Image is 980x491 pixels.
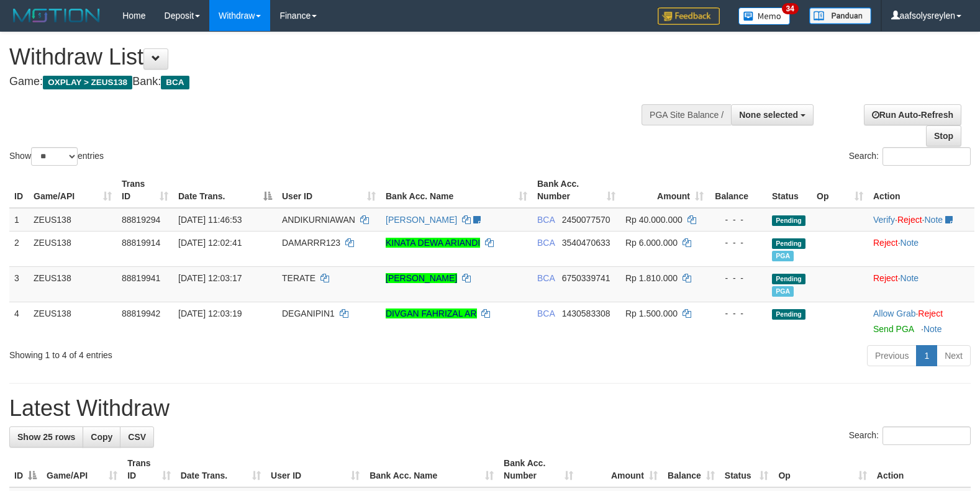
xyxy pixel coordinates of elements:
span: 34 [782,3,799,14]
td: · [868,231,974,266]
span: Marked by aafsolysreylen [772,251,794,261]
span: CSV [128,432,146,442]
td: 3 [9,266,29,302]
span: TERATE [282,273,315,283]
th: Status: activate to sort column ascending [720,452,774,487]
td: ZEUS138 [29,266,117,302]
span: OXPLAY > ZEUS138 [43,76,132,89]
td: · · [868,208,974,232]
span: Copy 2450077570 to clipboard [562,215,610,225]
a: Note [924,215,943,225]
th: Balance: activate to sort column ascending [663,452,720,487]
span: Copy [91,432,112,442]
select: Showentries [31,147,78,166]
th: User ID: activate to sort column ascending [266,452,365,487]
div: Showing 1 to 4 of 4 entries [9,344,399,361]
th: Op: activate to sort column ascending [773,452,871,487]
div: - - - [714,214,762,226]
a: Previous [867,345,917,366]
span: 88819294 [122,215,160,225]
td: ZEUS138 [29,208,117,232]
span: Pending [772,215,805,226]
span: Copy 1430583308 to clipboard [562,309,610,318]
a: Reject [873,238,898,248]
a: [PERSON_NAME] [386,273,457,283]
th: Bank Acc. Name: activate to sort column ascending [365,452,499,487]
span: Marked by aafsolysreylen [772,286,794,297]
span: None selected [739,110,798,120]
a: Allow Grab [873,309,915,318]
th: ID: activate to sort column descending [9,452,42,487]
td: · [868,302,974,340]
th: Balance [709,173,767,208]
td: 2 [9,231,29,266]
td: ZEUS138 [29,231,117,266]
th: Game/API: activate to sort column ascending [42,452,122,487]
th: Op: activate to sort column ascending [812,173,868,208]
th: Bank Acc. Name: activate to sort column ascending [381,173,532,208]
a: DIVGAN FAHRIZAL AR [386,309,477,318]
th: Bank Acc. Number: activate to sort column ascending [499,452,578,487]
span: · [873,309,918,318]
th: Date Trans.: activate to sort column ascending [176,452,266,487]
span: Rp 6.000.000 [625,238,678,248]
td: 4 [9,302,29,340]
th: Date Trans.: activate to sort column descending [173,173,277,208]
td: · [868,266,974,302]
a: Show 25 rows [9,426,83,448]
label: Show entries [9,147,104,166]
th: ID [9,173,29,208]
a: Note [901,273,919,283]
h4: Game: Bank: [9,76,641,88]
span: Rp 1.810.000 [625,273,678,283]
img: Button%20Memo.svg [738,7,791,25]
div: - - - [714,236,762,249]
img: Feedback.jpg [658,7,720,25]
span: Pending [772,238,805,249]
th: Status [767,173,812,208]
a: Copy [83,426,120,448]
a: Stop [926,125,961,146]
span: Rp 40.000.000 [625,215,683,225]
img: panduan.png [809,7,871,24]
a: [PERSON_NAME] [386,215,457,225]
th: Trans ID: activate to sort column ascending [122,452,176,487]
span: DEGANIPIN1 [282,309,335,318]
span: Copy 3540470633 to clipboard [562,238,610,248]
div: - - - [714,307,762,320]
label: Search: [849,147,971,166]
th: User ID: activate to sort column ascending [277,173,381,208]
span: BCA [537,309,555,318]
h1: Latest Withdraw [9,396,971,421]
th: Action [868,173,974,208]
span: [DATE] 12:02:41 [178,238,242,248]
button: None selected [731,104,814,125]
h1: Withdraw List [9,45,641,70]
a: KINATA DEWA ARIANDI [386,238,480,248]
span: 88819942 [122,309,160,318]
label: Search: [849,426,971,445]
span: Show 25 rows [17,432,75,442]
span: BCA [537,215,555,225]
span: [DATE] 11:46:53 [178,215,242,225]
a: Verify [873,215,895,225]
a: Reject [873,273,898,283]
div: - - - [714,272,762,284]
img: MOTION_logo.png [9,6,104,25]
a: Note [901,238,919,248]
span: 88819941 [122,273,160,283]
a: Run Auto-Refresh [864,104,961,125]
th: Game/API: activate to sort column ascending [29,173,117,208]
span: BCA [537,238,555,248]
th: Trans ID: activate to sort column ascending [117,173,173,208]
span: Copy 6750339741 to clipboard [562,273,610,283]
th: Action [872,452,971,487]
span: Pending [772,274,805,284]
a: Next [937,345,971,366]
span: BCA [161,76,189,89]
a: Note [923,324,942,334]
span: Rp 1.500.000 [625,309,678,318]
th: Amount: activate to sort column ascending [620,173,709,208]
span: [DATE] 12:03:17 [178,273,242,283]
span: BCA [537,273,555,283]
